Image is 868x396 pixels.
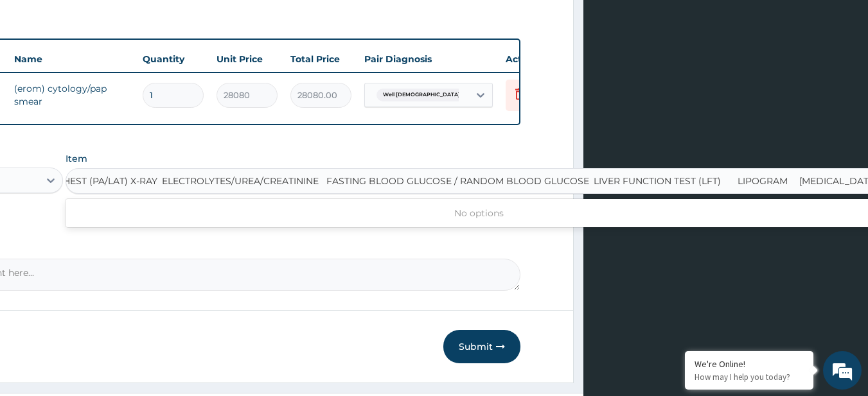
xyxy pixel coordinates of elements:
textarea: Type your message and hit 'Enter' [6,261,245,306]
div: Chat with us now [67,72,216,89]
span: We're online! [75,117,177,246]
label: Item [66,152,87,165]
td: (erom) cytology/pap smear [8,76,136,114]
span: Well [DEMOGRAPHIC_DATA] adult [376,89,481,101]
th: Pair Diagnosis [358,46,499,72]
th: Name [8,46,136,72]
th: Unit Price [210,46,284,72]
th: Quantity [136,46,210,72]
div: Minimize live chat window [211,6,242,37]
th: Total Price [284,46,358,72]
th: Actions [499,46,563,72]
img: d_794563401_company_1708531726252_794563401 [24,64,52,96]
div: We're Online! [695,358,804,370]
button: Submit [443,330,520,363]
p: How may I help you today? [695,372,804,383]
